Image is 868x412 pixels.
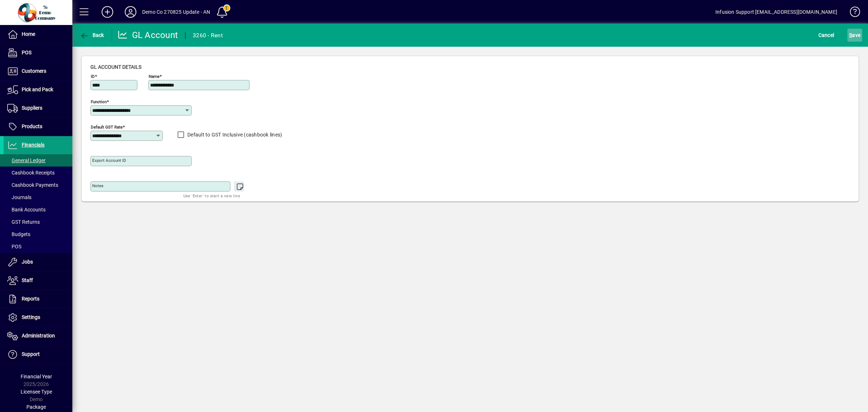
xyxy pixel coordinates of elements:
button: Cancel [817,29,836,42]
span: POS [7,244,21,249]
a: Settings [4,308,72,327]
div: 3260 - Rent [193,30,223,41]
button: Add [96,5,119,18]
span: Licensee Type [21,389,52,395]
div: Infusion Support [EMAIL_ADDRESS][DOMAIN_NAME] [715,6,837,18]
span: ave [849,29,860,41]
span: Cashbook Payments [7,182,58,188]
span: General Ledger [7,157,46,163]
a: Home [4,25,72,43]
span: Reports [22,296,39,302]
a: POS [4,240,72,253]
span: Home [22,31,35,37]
mat-label: Export account ID [92,158,126,163]
a: Jobs [4,253,72,271]
mat-label: ID [91,74,95,79]
app-page-header-button: Back [72,29,112,42]
span: Bank Accounts [7,207,46,213]
span: S [849,32,852,38]
span: Products [22,123,42,129]
span: POS [22,50,31,55]
a: General Ledger [4,154,72,167]
a: Journals [4,191,72,203]
span: Administration [22,333,55,339]
span: Back [80,32,104,38]
a: Customers [4,62,72,80]
span: Customers [22,68,46,74]
span: Journals [7,194,31,200]
span: Package [26,404,46,410]
mat-label: Function [91,99,107,104]
a: POS [4,44,72,62]
a: Cashbook Payments [4,179,72,191]
span: Staff [22,277,33,283]
span: Suppliers [22,105,42,111]
span: Cashbook Receipts [7,170,55,176]
a: Suppliers [4,99,72,117]
a: Knowledge Base [844,1,859,25]
a: Administration [4,327,72,345]
a: Bank Accounts [4,203,72,216]
div: Demo Co 270825 Update - AN [142,6,210,18]
span: Cancel [818,29,834,41]
a: Staff [4,272,72,290]
div: GL Account [118,29,178,41]
span: Pick and Pack [22,87,53,92]
a: Cashbook Receipts [4,167,72,179]
button: Profile [119,5,142,18]
button: Back [78,29,106,42]
span: Settings [22,314,40,320]
span: Financial Year [21,374,52,379]
mat-label: Notes [92,183,103,188]
span: Support [22,351,40,357]
a: Pick and Pack [4,81,72,99]
span: Financials [22,142,44,148]
a: Budgets [4,228,72,240]
span: GST Returns [7,219,40,225]
a: Support [4,345,72,363]
span: Jobs [22,259,33,265]
mat-label: Default GST rate [91,125,123,130]
label: Default to GST Inclusive (cashbook lines) [186,131,282,138]
mat-label: Name [149,74,159,79]
span: GL account details [90,64,141,70]
mat-hint: Use 'Enter' to start a new line [183,192,240,200]
a: Reports [4,290,72,308]
span: Budgets [7,231,30,237]
a: GST Returns [4,216,72,228]
a: Products [4,118,72,136]
button: Save [847,29,862,42]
